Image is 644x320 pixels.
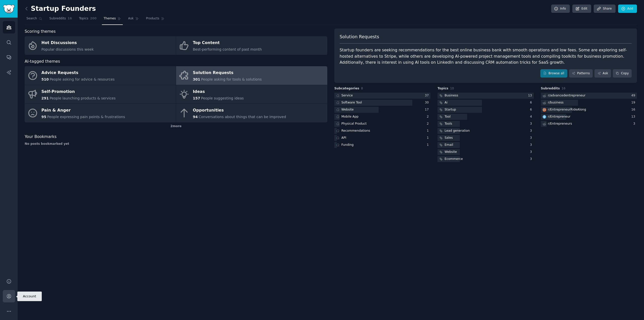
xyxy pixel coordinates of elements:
[104,16,116,21] span: Themes
[530,136,534,140] div: 3
[334,128,430,134] a: Recommendations1
[361,87,363,90] span: 8
[445,150,457,154] div: Website
[68,16,72,21] span: 16
[341,93,353,98] div: Service
[42,39,94,47] div: Hot Discussions
[530,115,534,119] div: 4
[437,135,534,141] a: Sales3
[42,106,125,115] div: Pain & Anger
[548,115,571,119] div: r/ Entrepreneur
[42,77,49,81] span: 510
[548,122,572,126] div: r/ Entrepreneurs
[530,150,534,154] div: 3
[631,115,637,119] div: 13
[437,86,448,91] span: Topics
[25,58,60,65] span: AI-tagged themes
[437,142,534,148] a: Email3
[541,86,560,91] span: Subreddits
[42,96,49,100] span: 291
[530,100,534,105] div: 6
[25,104,176,122] a: Pain & Anger95People expressing pain points & frustrations
[530,129,534,133] div: 3
[340,34,379,40] span: Solution Requests
[540,69,567,78] a: Browse all
[25,28,56,35] span: Scoring themes
[437,100,534,106] a: Ai6
[334,93,430,99] a: Service37
[42,88,116,96] div: Self-Promotion
[334,86,359,91] span: Subcategories
[144,15,166,25] a: Products
[193,69,262,77] div: Solution Requests
[25,36,176,55] a: Hot DiscussionsPopular discussions this week
[427,143,431,147] div: 1
[176,104,327,122] a: Opportunities94Conversations about things that can be improved
[341,100,362,105] div: Software Tool
[437,121,534,127] a: Tools3
[618,5,637,13] a: Add
[77,15,98,25] a: Topics200
[341,136,346,140] div: API
[548,108,586,112] div: r/ EntrepreneurRideAlong
[146,16,159,21] span: Products
[50,77,114,81] span: People asking for advice & resources
[3,5,15,13] img: GummySearch logo
[445,129,470,133] div: Lead generation
[450,87,454,90] span: 10
[548,93,586,98] div: r/ advancedentrepreneur
[425,108,431,112] div: 17
[530,143,534,147] div: 3
[631,108,637,112] div: 16
[49,16,66,21] span: Subreddits
[425,93,431,98] div: 37
[341,115,358,119] div: Mobile App
[437,128,534,134] a: Lead generation3
[427,115,431,119] div: 2
[193,77,200,81] span: 301
[633,122,637,126] div: 3
[193,88,244,96] div: Ideas
[541,121,637,127] a: r/Entrepreneurs3
[176,85,327,104] a: Ideas157People suggesting ideas
[193,115,198,119] span: 94
[26,16,37,21] span: Search
[631,100,637,105] div: 19
[126,15,141,25] a: Ask
[341,143,354,147] div: Funding
[425,100,431,105] div: 30
[528,93,534,98] div: 13
[594,5,615,13] a: Share
[334,114,430,120] a: Mobile App2
[90,16,97,21] span: 200
[50,96,115,100] span: People launching products & services
[341,129,370,133] div: Recommendations
[128,16,134,21] span: Ask
[341,108,354,112] div: Website
[445,100,448,105] div: Ai
[541,100,637,106] a: r/business19
[543,115,546,119] img: Entrepreneur
[445,93,458,98] div: Business
[541,114,637,120] a: Entrepreneurr/Entrepreneur13
[437,107,534,113] a: Startup6
[445,108,456,112] div: Startup
[561,87,566,90] span: 16
[437,114,534,120] a: Tool4
[334,100,430,106] a: Software Tool30
[25,142,327,146] div: No posts bookmarked yet
[25,15,44,25] a: Search
[42,69,115,77] div: Advice Requests
[102,15,123,25] a: Themes
[201,77,262,81] span: People asking for tools & solutions
[25,122,327,130] div: 2 more
[334,142,430,148] a: Funding1
[427,122,431,126] div: 2
[193,47,262,51] span: Best-performing content of past month
[548,100,564,105] div: r/ business
[445,115,451,119] div: Tool
[530,108,534,112] div: 6
[613,69,632,78] button: Copy
[541,93,637,99] a: r/advancedentrepreneur49
[334,107,430,113] a: Website17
